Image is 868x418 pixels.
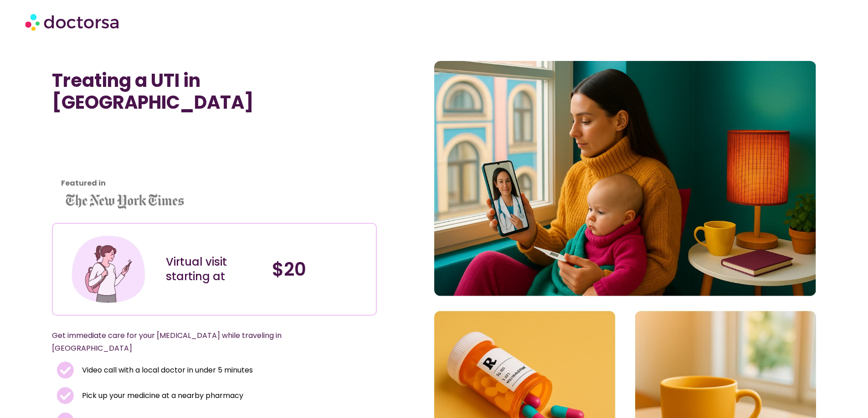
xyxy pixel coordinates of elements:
[80,364,253,377] span: Video call with a local doctor in under 5 minutes
[272,258,369,280] h4: $20
[61,178,106,188] strong: Featured in
[52,329,354,355] p: Get immediate care for your [MEDICAL_DATA] while traveling in [GEOGRAPHIC_DATA]
[52,70,376,113] h1: Treating a UTI in [GEOGRAPHIC_DATA]
[56,127,139,195] iframe: Customer reviews powered by Trustpilot
[166,255,263,284] div: Virtual visit starting at
[80,389,243,402] span: Pick up your medicine at a nearby pharmacy
[70,231,147,308] img: Illustration depicting a young woman in a casual outfit, engaged with her smartphone. She has a p...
